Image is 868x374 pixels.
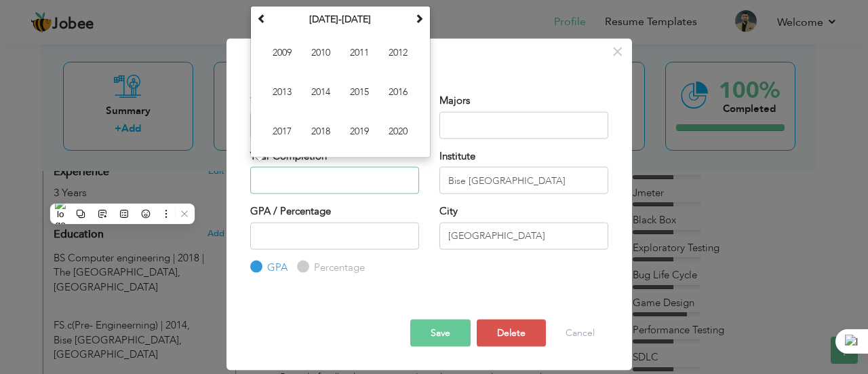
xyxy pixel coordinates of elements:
[439,149,475,163] label: Institute
[270,9,411,29] th: Select Decade
[552,320,608,347] button: Cancel
[410,320,471,347] button: Save
[250,149,327,163] label: Year Completion
[380,34,416,71] span: 2012
[341,73,378,110] span: 2015
[264,113,300,149] span: 2017
[264,260,288,274] label: GPA
[612,39,623,63] span: ×
[380,113,416,149] span: 2020
[414,13,424,22] span: Next Decade
[341,34,378,71] span: 2011
[439,204,458,219] label: City
[607,40,629,62] button: Close
[311,260,365,274] label: Percentage
[439,94,470,108] label: Majors
[341,113,378,149] span: 2019
[302,34,339,71] span: 2010
[302,113,339,149] span: 2018
[257,13,267,22] span: Previous Decade
[264,73,300,110] span: 2013
[302,73,339,110] span: 2014
[380,73,416,110] span: 2016
[477,320,546,347] button: Delete
[264,34,300,71] span: 2009
[250,204,331,219] label: GPA / Percentage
